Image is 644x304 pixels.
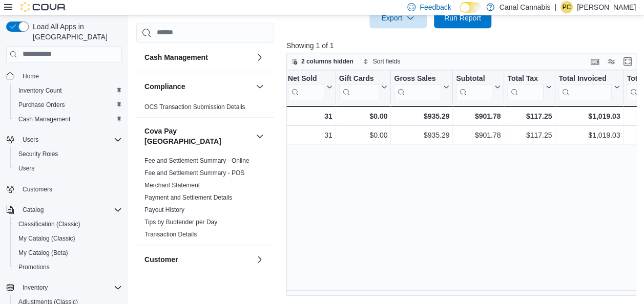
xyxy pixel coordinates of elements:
[144,81,185,91] h3: Compliance
[144,81,252,91] button: Compliance
[2,69,126,83] button: Home
[144,169,244,176] a: Fee and Settlement Summary - POS
[558,129,620,141] div: $1,019.03
[18,183,122,196] span: Customers
[456,74,492,83] div: Subtotal
[144,218,217,225] a: Tips by Budtender per Day
[18,183,56,196] a: Customers
[558,74,620,100] button: Total Invoiced
[18,164,34,172] span: Users
[14,84,122,97] span: Inventory Count
[14,232,122,245] span: My Catalog (Classic)
[288,74,333,100] button: Net Sold
[14,113,122,125] span: Cash Management
[394,74,441,100] div: Gross Sales
[288,74,324,100] div: Net Sold
[460,2,481,13] input: Dark Mode
[14,162,38,175] a: Users
[144,157,250,164] a: Fee and Settlement Summary - Online
[136,154,274,244] div: Cova Pay [GEOGRAPHIC_DATA]
[14,148,122,160] span: Security Roles
[10,147,126,161] button: Security Roles
[288,110,333,122] div: 31
[18,234,75,243] span: My Catalog (Classic)
[2,280,126,295] button: Inventory
[2,133,126,147] button: Users
[144,230,197,238] span: Transaction Details
[376,8,421,28] span: Export
[2,203,126,217] button: Catalog
[339,74,380,100] div: Gift Card Sales
[18,115,70,123] span: Cash Management
[23,136,38,144] span: Users
[434,8,491,28] button: Run Report
[394,74,441,83] div: Gross Sales
[144,52,208,62] h3: Cash Management
[18,134,122,146] span: Users
[605,55,617,68] button: Display options
[14,261,122,273] span: Promotions
[18,70,43,82] a: Home
[23,284,48,292] span: Inventory
[23,206,44,214] span: Catalog
[507,110,552,122] div: $117.25
[10,246,126,260] button: My Catalog (Beta)
[23,185,52,193] span: Customers
[254,51,266,63] button: Cash Management
[10,161,126,176] button: Users
[621,55,634,68] button: Enter fullscreen
[14,218,122,230] span: Classification (Classic)
[500,1,551,13] p: Canal Cannabis
[20,2,67,12] img: Cova
[507,74,544,100] div: Total Tax
[29,21,122,42] span: Load All Apps in [GEOGRAPHIC_DATA]
[144,125,252,146] h3: Cova Pay [GEOGRAPHIC_DATA]
[560,1,573,13] div: Patrick Ciantar
[18,204,48,216] button: Catalog
[589,55,601,68] button: Keyboard shortcuts
[18,134,43,146] button: Users
[394,74,449,100] button: Gross Sales
[507,74,544,83] div: Total Tax
[10,112,126,126] button: Cash Management
[577,1,636,13] p: [PERSON_NAME]
[254,80,266,92] button: Compliance
[339,74,388,100] button: Gift Cards
[10,217,126,231] button: Classification (Classic)
[288,129,333,141] div: 31
[23,72,39,80] span: Home
[144,102,245,111] span: OCS Transaction Submission Details
[254,253,266,265] button: Customer
[563,1,571,13] span: PC
[507,74,552,100] button: Total Tax
[144,206,184,213] a: Payout History
[456,110,501,122] div: $901.78
[144,230,197,237] a: Transaction Details
[18,263,50,271] span: Promotions
[359,55,404,68] button: Sort fields
[394,110,449,122] div: $935.29
[14,162,122,175] span: Users
[456,74,501,100] button: Subtotal
[507,129,552,141] div: $117.25
[558,74,612,83] div: Total Invoiced
[456,129,501,141] div: $901.78
[14,218,85,230] a: Classification (Classic)
[144,52,252,62] button: Cash Management
[18,70,122,82] span: Home
[554,1,556,13] p: |
[144,193,232,201] a: Payment and Settlement Details
[144,181,200,188] a: Merchant Statement
[286,40,640,51] p: Showing 1 of 1
[18,220,80,228] span: Classification (Classic)
[10,231,126,246] button: My Catalog (Classic)
[14,261,54,273] a: Promotions
[558,74,612,100] div: Total Invoiced
[373,57,400,66] span: Sort fields
[369,8,427,28] button: Export
[14,247,122,259] span: My Catalog (Beta)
